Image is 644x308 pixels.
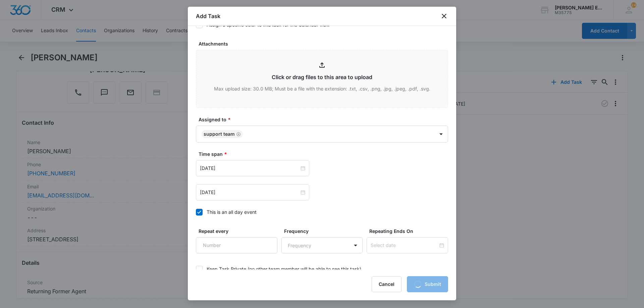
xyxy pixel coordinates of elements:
[284,228,366,235] label: Frequency
[199,228,280,235] label: Repeat every
[207,208,257,215] div: This is an all day event
[200,189,299,196] input: Sep 11, 2025
[440,12,448,20] button: close
[235,132,241,136] div: Remove Support Team
[204,132,235,136] div: Support Team
[199,150,451,158] label: Time span
[196,12,220,20] h1: Add Task
[199,116,451,123] label: Assigned to
[371,242,438,249] input: Select date
[207,265,361,272] div: Keep Task Private (no other team member will be able to see this task)
[369,228,451,235] label: Repeating Ends On
[200,165,299,172] input: Sep 11, 2025
[199,40,451,47] label: Attachments
[196,237,277,253] input: Number
[372,276,401,292] button: Cancel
